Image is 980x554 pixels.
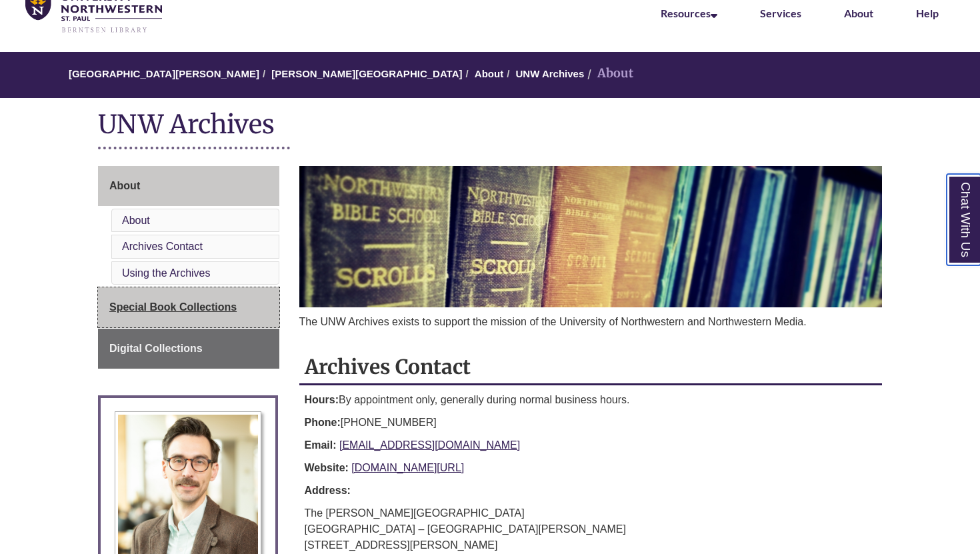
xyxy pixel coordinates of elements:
[661,7,717,19] a: Resources
[844,7,873,19] a: About
[516,68,585,79] a: UNW Archives
[98,329,279,369] a: Digital Collections
[760,7,801,19] a: Services
[122,215,150,226] a: About
[299,350,883,385] h2: Archives Contact
[475,68,503,79] a: About
[109,343,203,354] span: Digital Collections
[122,267,211,279] a: Using the Archives
[305,462,349,473] strong: Website:
[305,485,351,496] strong: Address:
[299,314,883,330] p: The UNW Archives exists to support the mission of the University of Northwestern and Northwestern...
[351,462,464,473] a: [DOMAIN_NAME][URL]
[98,108,882,143] h1: UNW Archives
[584,64,633,83] li: About
[122,241,203,252] a: Archives Contact
[98,166,279,206] a: About
[305,394,339,405] strong: Hours:
[109,180,140,191] span: About
[69,68,259,79] a: [GEOGRAPHIC_DATA][PERSON_NAME]
[109,301,237,313] span: Special Book Collections
[98,287,279,327] a: Special Book Collections
[305,415,877,431] p: [PHONE_NUMBER]
[305,417,341,428] strong: Phone:
[98,166,279,369] div: Guide Page Menu
[305,392,877,408] p: By appointment only, generally during normal business hours.
[305,439,337,451] strong: Email:
[916,7,939,19] a: Help
[271,68,462,79] a: [PERSON_NAME][GEOGRAPHIC_DATA]
[339,439,520,451] a: [EMAIL_ADDRESS][DOMAIN_NAME]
